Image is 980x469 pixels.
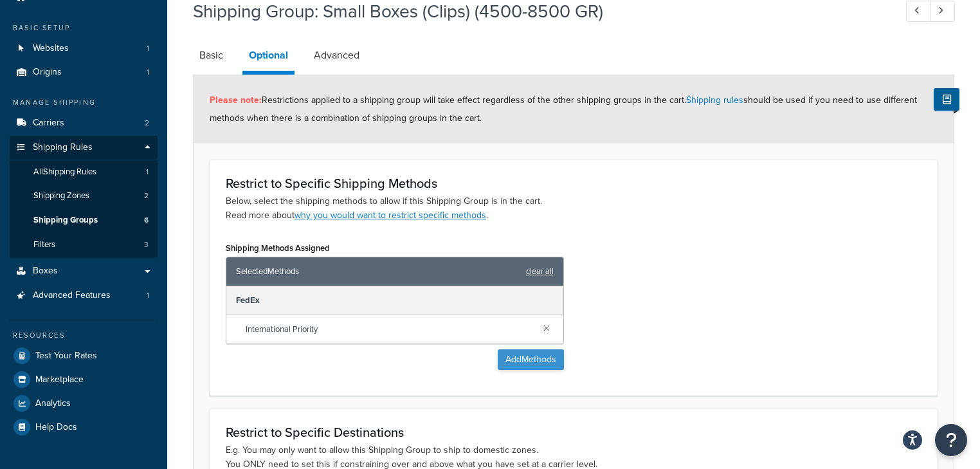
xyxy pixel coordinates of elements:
li: Filters [10,233,158,257]
span: Filters [33,239,55,250]
span: Analytics [35,398,71,409]
li: Shipping Rules [10,136,158,258]
strong: Please note: [210,93,262,107]
li: Websites [10,37,158,60]
span: 3 [144,239,149,250]
a: why you would want to restrict specific methods [295,208,486,222]
a: Advanced [307,40,366,71]
li: Carriers [10,111,158,135]
a: Filters3 [10,233,158,257]
span: Test Your Rates [35,351,97,362]
span: Advanced Features [33,290,111,301]
a: Analytics [10,392,158,415]
div: Manage Shipping [10,97,158,108]
label: Shipping Methods Assigned [226,243,330,253]
a: Shipping Groups6 [10,208,158,232]
h3: Restrict to Specific Destinations [226,425,921,439]
a: Optional [242,40,295,75]
li: Advanced Features [10,284,158,308]
a: Help Docs [10,416,158,439]
li: Origins [10,60,158,84]
a: Carriers2 [10,111,158,135]
span: Restrictions applied to a shipping group will take effect regardless of the other shipping groups... [210,93,917,125]
span: Marketplace [35,374,84,385]
a: Boxes [10,259,158,283]
li: Shipping Zones [10,184,158,208]
button: Open Resource Center [935,424,967,456]
p: Below, select the shipping methods to allow if this Shipping Group is in the cart. Read more about . [226,194,921,223]
span: 1 [147,67,149,78]
span: Shipping Zones [33,190,89,201]
a: Origins1 [10,60,158,84]
span: 2 [144,190,149,201]
a: Advanced Features1 [10,284,158,308]
a: Shipping Zones2 [10,184,158,208]
a: Basic [193,40,230,71]
span: Boxes [33,266,58,277]
a: Shipping rules [686,93,743,107]
span: 1 [146,167,149,178]
span: Origins [33,67,62,78]
h3: Restrict to Specific Shipping Methods [226,176,921,190]
a: clear all [526,262,554,280]
span: Carriers [33,118,64,129]
span: Websites [33,43,69,54]
span: 6 [144,215,149,226]
div: Basic Setup [10,23,158,33]
button: Show Help Docs [934,88,959,111]
span: 1 [147,43,149,54]
a: Marketplace [10,368,158,391]
div: FedEx [226,286,563,315]
a: AllShipping Rules1 [10,160,158,184]
span: 1 [147,290,149,301]
span: All Shipping Rules [33,167,96,178]
div: Resources [10,330,158,341]
a: Test Your Rates [10,344,158,367]
span: Help Docs [35,422,77,433]
li: Shipping Groups [10,208,158,232]
a: Next Record [930,1,955,22]
span: Selected Methods [236,262,520,280]
span: 2 [145,118,149,129]
span: Shipping Groups [33,215,98,226]
a: Previous Record [906,1,931,22]
button: AddMethods [498,349,564,370]
span: Shipping Rules [33,142,93,153]
a: Websites1 [10,37,158,60]
a: Shipping Rules [10,136,158,160]
span: International Priority [246,320,533,338]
